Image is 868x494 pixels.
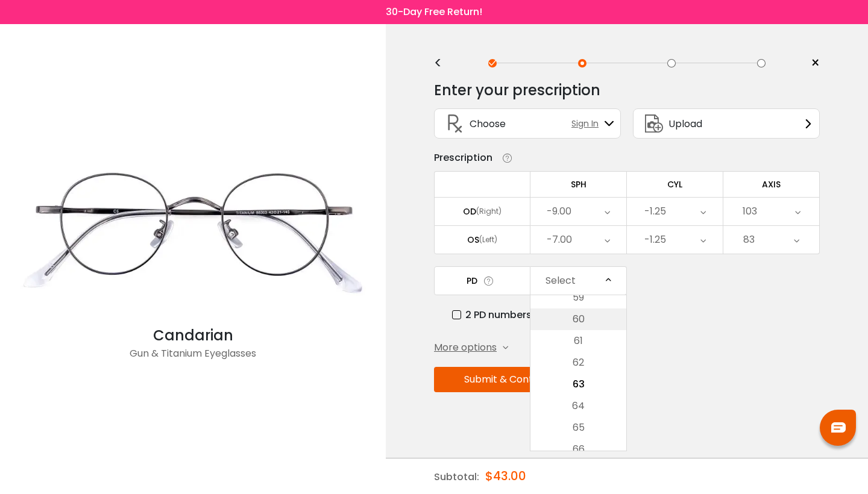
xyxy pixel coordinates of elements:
[434,266,530,295] td: PD
[530,374,626,395] li: 63
[743,199,757,224] div: 103
[831,422,846,433] img: chat
[811,54,820,72] span: ×
[530,352,626,374] li: 62
[434,367,582,392] button: Submit & Continue
[546,269,576,293] div: Select
[743,228,755,252] div: 83
[802,54,820,72] a: ×
[434,58,452,68] div: <
[530,287,626,308] li: 59
[530,395,626,417] li: 64
[470,116,506,131] span: Choose
[476,206,502,217] div: (Right)
[547,199,571,224] div: -9.00
[530,308,626,330] li: 60
[434,78,600,102] div: Enter your prescription
[530,439,626,460] li: 66
[530,330,626,352] li: 61
[434,151,492,165] div: Prescription
[644,199,666,224] div: -1.25
[668,116,702,131] span: Upload
[723,171,820,197] td: AXIS
[627,171,723,197] td: CYL
[434,340,497,355] span: More options
[452,307,532,322] label: 2 PD numbers
[6,325,380,346] div: Candarian
[530,171,627,197] td: SPH
[479,234,497,245] div: (Left)
[530,417,626,439] li: 65
[6,138,380,325] img: Gun Candarian - Titanium Eyeglasses
[463,206,476,217] div: OD
[485,458,526,493] div: $43.00
[571,117,605,130] span: Sign In
[6,346,380,370] div: Gun & Titanium Eyeglasses
[644,228,666,252] div: -1.25
[547,228,572,252] div: -7.00
[467,234,479,245] div: OS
